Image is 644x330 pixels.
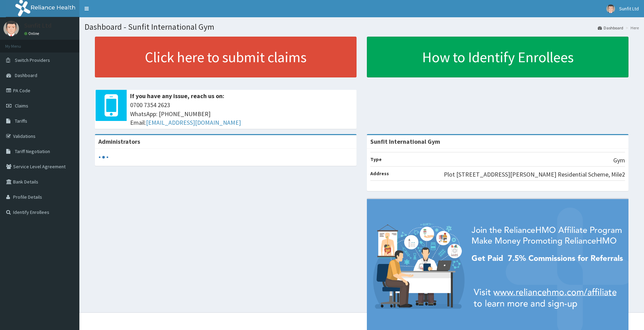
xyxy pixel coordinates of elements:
[370,170,389,177] b: Address
[15,72,37,78] span: Dashboard
[24,31,41,36] a: Online
[3,21,19,36] img: User Image
[370,138,440,145] strong: Sunfit International Gym
[624,25,639,31] li: Here
[85,22,639,31] h1: Dashboard - Sunfit International Gym
[613,156,625,165] p: Gym
[598,25,623,31] a: Dashboard
[15,118,27,124] span: Tariffs
[95,37,357,77] a: Click here to submit claims
[24,22,51,29] p: Sunfit Ltd
[444,170,625,179] p: Plot [STREET_ADDRESS][PERSON_NAME] Residential Scheme, Mile2
[15,148,50,154] span: Tariff Negotiation
[15,57,50,63] span: Switch Providers
[98,152,109,162] svg: audio-loading
[146,119,241,126] a: [EMAIL_ADDRESS][DOMAIN_NAME]
[15,103,28,109] span: Claims
[606,4,615,13] img: User Image
[619,6,639,12] span: Sunfit Ltd
[130,92,224,100] b: If you have any issue, reach us on:
[370,156,382,162] b: Type
[98,138,140,145] b: Administrators
[367,37,628,77] a: How to Identify Enrollees
[130,101,353,127] span: 0700 7354 2623 WhatsApp: [PHONE_NUMBER] Email:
